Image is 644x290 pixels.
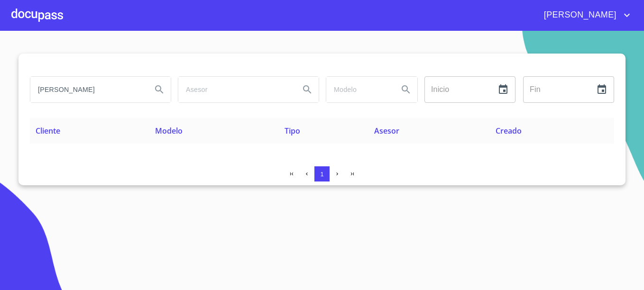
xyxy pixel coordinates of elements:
[537,8,621,23] span: [PERSON_NAME]
[155,126,183,136] span: Modelo
[537,8,633,23] button: account of current user
[395,78,417,101] button: Search
[148,78,171,101] button: Search
[296,78,319,101] button: Search
[314,166,330,181] button: 1
[285,126,300,136] span: Tipo
[496,126,522,136] span: Creado
[36,126,60,136] span: Cliente
[326,77,391,102] input: search
[374,126,399,136] span: Asesor
[320,171,323,178] span: 1
[178,77,292,102] input: search
[30,77,144,102] input: search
